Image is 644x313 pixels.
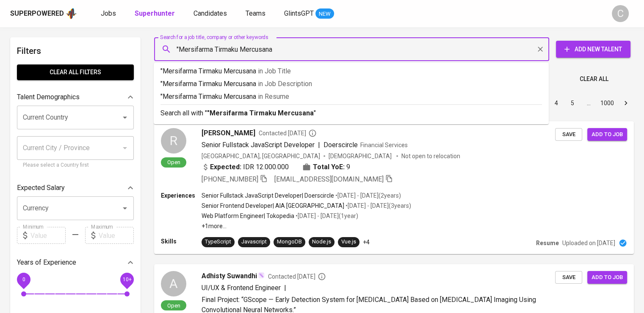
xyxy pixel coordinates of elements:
button: Clear All filters [17,64,134,80]
a: Jobs [101,8,118,19]
p: Resume [536,239,559,247]
p: "Mersifarma Tirmaku Mercusana [160,79,542,89]
span: Open [164,159,184,166]
span: | [318,140,320,150]
span: Save [559,130,578,140]
div: R [161,128,186,154]
b: "Mersifarma Tirmaku Mercusana [207,109,314,117]
img: magic_wand.svg [258,272,265,279]
a: GlintsGPT NEW [284,8,334,19]
button: Save [555,128,582,141]
button: Add to job [587,271,627,284]
p: +4 [363,238,370,246]
span: [PERSON_NAME] [202,128,255,138]
div: Talent Demographics [17,89,134,106]
span: Doerscircle [323,141,358,149]
div: A [161,271,186,296]
span: Save [559,273,578,282]
span: 0 [22,277,25,282]
img: app logo [66,7,77,20]
p: Uploaded on [DATE] [562,239,615,247]
button: Open [119,112,131,123]
span: [EMAIL_ADDRESS][DOMAIN_NAME] [274,175,384,183]
nav: pagination navigation [484,96,634,110]
a: Candidates [193,8,229,19]
button: Go to page 4 [550,96,563,110]
p: Senior Frontend Developer | AIA [GEOGRAPHIC_DATA] [202,201,344,210]
p: Talent Demographics [17,92,80,102]
span: [DEMOGRAPHIC_DATA] [329,152,393,160]
p: "Mersifarma Tirmaku Mercusana [160,66,542,76]
button: Go to next page [619,96,633,110]
div: … [582,99,595,107]
p: • [DATE] - [DATE] ( 1 year ) [294,212,358,220]
p: Web Platform Engineer | Tokopedia [202,212,294,220]
div: Years of Experience [17,254,134,271]
span: Clear All [580,74,608,84]
span: 10+ [122,277,131,282]
span: Jobs [101,9,116,17]
input: Value [99,227,134,244]
h6: Filters [17,44,134,58]
span: UI/UX & Frontend Engineer [202,284,281,292]
span: Contacted [DATE] [259,129,317,137]
span: in Resume [258,92,289,101]
span: Contacted [DATE] [268,272,326,281]
svg: By Batam recruiter [308,129,317,137]
p: "Mersifarma Tirmaku Mercusana [160,92,542,102]
div: [GEOGRAPHIC_DATA], [GEOGRAPHIC_DATA] [202,152,320,160]
span: Clear All filters [24,67,127,78]
span: Teams [246,9,265,17]
span: Senior Fullstack JavaScript Developer [202,141,315,149]
p: Years of Experience [17,257,76,268]
button: Clear All [576,71,612,87]
span: Adhisty Suwandhi [202,271,257,281]
p: Experiences [161,191,202,200]
b: Total YoE: [313,162,345,172]
button: Save [555,271,582,284]
span: in Job Title [258,67,291,75]
button: Clear [534,43,546,55]
a: Superpoweredapp logo [10,7,77,20]
span: Financial Services [360,142,408,148]
div: Javascript [241,238,267,246]
span: | [284,283,286,293]
b: Expected: [210,162,241,172]
p: Not open to relocation [401,152,460,160]
div: Expected Salary [17,179,134,196]
p: Senior Fullstack JavaScript Developer | Doerscircle [202,191,334,200]
span: Open [164,302,184,309]
p: +1 more ... [202,222,411,230]
a: Teams [246,8,267,19]
span: in Job Description [258,80,312,88]
div: Vue.js [341,238,356,246]
p: • [DATE] - [DATE] ( 2 years ) [334,191,401,200]
span: NEW [315,10,334,18]
span: GlintsGPT [284,9,314,17]
span: [PHONE_NUMBER] [202,175,258,183]
p: Skills [161,237,202,246]
input: Value [30,227,66,244]
div: Superpowered [10,9,64,19]
button: Add to job [587,128,627,141]
p: Expected Salary [17,183,65,193]
span: 9 [346,162,350,172]
button: Go to page 1000 [598,96,616,110]
p: Search all with " " [160,108,542,118]
p: Please select a Country first [23,161,128,170]
div: Node.js [312,238,331,246]
button: Open [119,202,131,214]
a: ROpen[PERSON_NAME]Contacted [DATE]Senior Fullstack JavaScript Developer|DoerscircleFinancial Serv... [154,121,634,254]
b: Superhunter [135,9,175,17]
a: Superhunter [135,8,177,19]
p: • [DATE] - [DATE] ( 3 years ) [344,201,411,210]
div: C [612,5,629,22]
div: TypeScript [205,238,231,246]
span: Add New Talent [563,44,624,55]
div: IDR 12.000.000 [202,162,289,172]
svg: By Batam recruiter [318,272,326,281]
div: MongoDB [277,238,302,246]
span: Add to job [591,130,623,140]
span: Add to job [591,273,623,282]
button: Add New Talent [556,41,630,58]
